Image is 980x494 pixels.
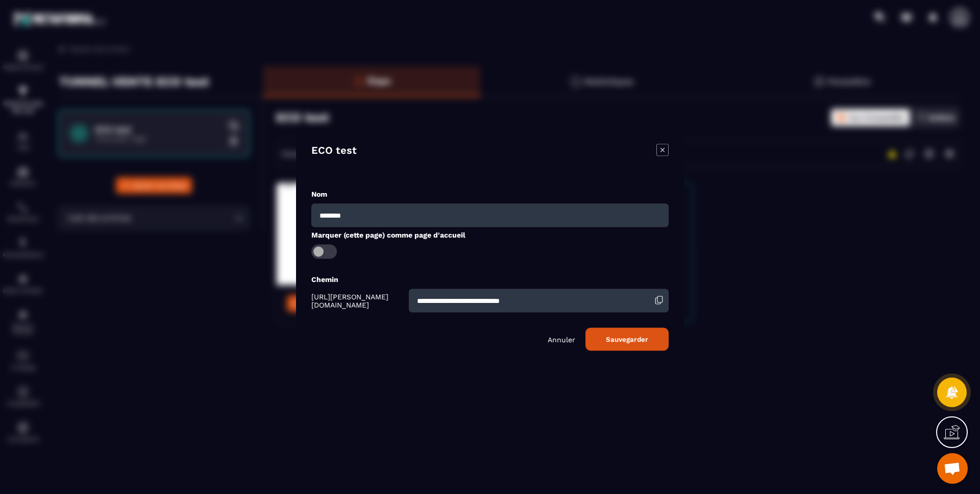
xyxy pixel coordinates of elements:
[311,292,406,309] span: [URL][PERSON_NAME][DOMAIN_NAME]
[311,144,357,158] h4: ECO test
[311,190,327,198] label: Nom
[311,230,465,239] label: Marquer (cette page) comme page d'accueil
[311,275,338,283] label: Chemin
[585,327,669,350] button: Sauvegarder
[937,453,968,484] div: Ouvrir le chat
[548,335,575,343] p: Annuler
